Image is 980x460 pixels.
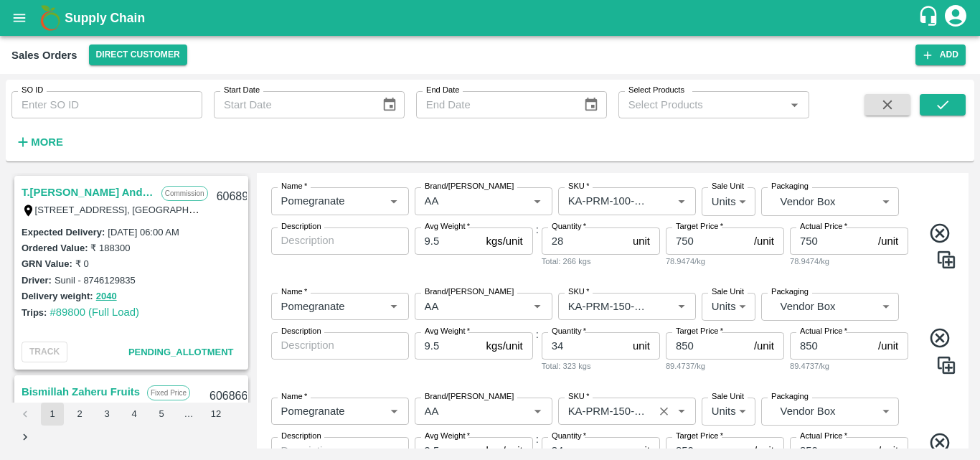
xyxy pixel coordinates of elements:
[415,332,481,360] input: 0.0
[281,286,307,298] label: Name
[878,443,898,459] p: /unit
[568,391,589,403] label: SKU
[275,297,362,316] input: Name
[878,338,898,354] p: /unit
[385,192,403,210] button: Open
[785,95,804,114] button: Open
[562,297,649,316] input: SKU
[790,360,908,372] div: 89.4737/kg
[562,402,649,421] input: SKU
[385,402,403,421] button: Open
[11,403,251,449] nav: pagination navigation
[22,183,154,202] a: T.[PERSON_NAME] And Sons
[486,443,523,459] p: kgs/unit
[918,5,943,31] div: customer-support
[800,326,847,337] label: Actual Price
[712,403,736,419] p: Units
[275,402,362,421] input: Name
[542,332,627,360] input: 0.0
[712,391,744,403] label: Sale Unit
[281,181,307,192] label: Name
[385,297,403,316] button: Open
[633,233,650,249] p: unit
[150,403,173,426] button: Go to page 5
[147,385,190,400] p: Fixed Price
[486,233,523,249] p: kgs/unit
[419,402,506,421] input: Create Brand/Marka
[31,136,63,148] strong: More
[712,194,736,210] p: Units
[65,8,918,28] a: Supply Chain
[771,391,809,403] label: Packaging
[224,85,260,96] label: Start Date
[281,431,321,442] label: Description
[425,221,470,233] label: Avg Weight
[562,192,649,210] input: SKU
[552,326,586,337] label: Quantity
[754,443,774,459] p: /unit
[419,192,506,210] input: Create Brand/Marka
[36,4,65,32] img: logo
[426,85,459,96] label: End Date
[75,258,89,269] label: ₹ 0
[542,360,660,372] div: Total: 323 kgs
[771,181,809,192] label: Packaging
[628,85,684,96] label: Select Products
[528,192,547,210] button: Open
[666,360,784,372] div: 89.4737/kg
[676,431,723,442] label: Target Price
[263,281,963,386] div: :
[542,227,627,255] input: 0.0
[878,233,898,249] p: /unit
[712,286,744,298] label: Sale Unit
[89,44,187,65] button: Select DC
[915,44,966,65] button: Add
[50,306,139,318] a: #89800 (Full Load)
[676,326,723,337] label: Target Price
[22,275,52,286] label: Driver:
[425,391,514,403] label: Brand/[PERSON_NAME]
[108,227,179,238] label: [DATE] 06:00 AM
[754,338,774,354] p: /unit
[22,227,105,238] label: Expected Delivery :
[781,194,876,210] p: Vendor Box
[568,286,589,298] label: SKU
[14,426,37,449] button: Go to next page
[425,326,470,337] label: Avg Weight
[666,255,784,268] div: 78.9474/kg
[486,338,523,354] p: kgs/unit
[90,243,130,253] label: ₹ 188300
[936,355,957,376] img: CloneIcon
[771,286,809,298] label: Packaging
[204,403,227,426] button: Go to page 12
[96,288,117,305] button: 2040
[623,95,781,114] input: Select Products
[263,176,963,281] div: :
[415,227,481,255] input: 0.0
[95,403,118,426] button: Go to page 3
[22,291,93,301] label: Delivery weight:
[11,46,77,65] div: Sales Orders
[419,297,506,316] input: Create Brand/Marka
[425,286,514,298] label: Brand/[PERSON_NAME]
[275,192,362,210] input: Name
[22,243,88,253] label: Ordered Value:
[22,307,47,318] label: Trips:
[208,180,263,214] div: 606890
[281,391,307,403] label: Name
[281,221,321,233] label: Description
[712,299,736,314] p: Units
[3,1,36,34] button: open drawer
[65,11,145,25] b: Supply Chain
[552,221,586,233] label: Quantity
[633,443,650,459] p: unit
[800,431,847,442] label: Actual Price
[654,402,674,421] button: Clear
[281,326,321,337] label: Description
[123,403,146,426] button: Go to page 4
[542,255,660,268] div: Total: 266 kgs
[11,91,202,118] input: Enter SO ID
[425,431,470,442] label: Avg Weight
[712,181,744,192] label: Sale Unit
[568,181,589,192] label: SKU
